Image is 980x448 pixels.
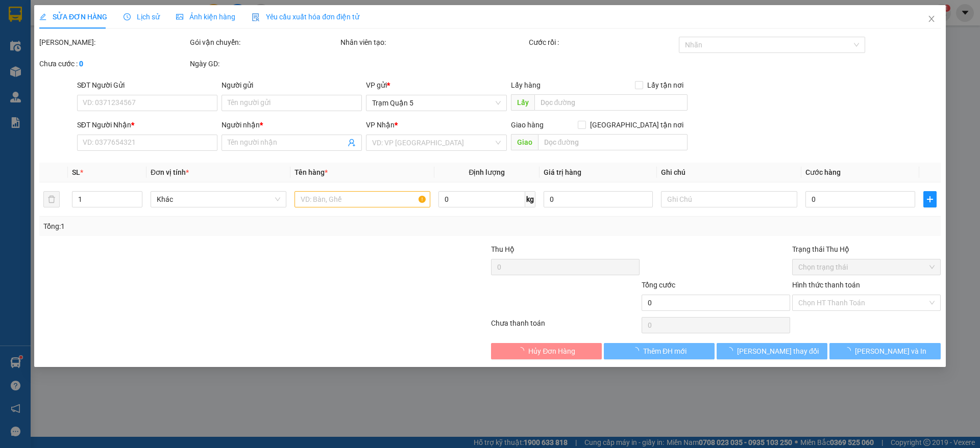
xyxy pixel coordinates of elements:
div: SĐT Người Gửi [77,80,217,91]
button: plus [923,191,937,207]
span: Chọn trạng thái [798,259,935,275]
span: Định lượng [469,168,505,176]
span: Hủy Đơn Hàng [529,346,576,357]
span: Ảnh kiện hàng [176,13,235,21]
span: Thêm ĐH mới [643,346,687,357]
span: user-add [348,139,356,147]
button: [PERSON_NAME] và In [830,343,941,359]
span: Giao hàng [511,121,544,129]
button: delete [43,191,60,207]
div: Người gửi [222,80,362,91]
div: Chưa cước : [39,58,188,69]
div: Trạng thái Thu Hộ [792,244,941,255]
div: VP gửi [366,80,507,91]
span: Thu Hộ [491,245,514,253]
span: Đơn vị tính [151,168,189,176]
button: Thêm ĐH mới [604,343,715,359]
th: Ghi chú [657,163,801,182]
input: Ghi Chú [661,191,797,207]
input: Dọc đường [534,94,688,111]
span: Giao [511,134,538,150]
button: Close [917,5,946,34]
div: Chưa thanh toán [490,318,641,335]
div: Cước rồi : [529,37,677,48]
div: [PERSON_NAME]: [39,37,188,48]
input: Dọc đường [538,134,688,150]
span: clock-circle [124,13,131,20]
button: [PERSON_NAME] thay đổi [717,343,827,359]
span: SỬA ĐƠN HÀNG [39,13,107,21]
input: VD: Bàn, Ghế [295,191,430,207]
b: 0 [79,60,83,68]
span: Tên hàng [295,168,328,176]
span: loading [726,347,737,354]
span: loading [518,347,529,354]
span: kg [525,191,535,207]
span: Lấy hàng [511,81,541,89]
img: icon [252,13,260,21]
span: Trạm Quận 5 [373,95,501,111]
span: Tổng cước [642,281,675,289]
span: picture [176,13,183,20]
span: [PERSON_NAME] và In [855,346,926,357]
span: [PERSON_NAME] thay đổi [737,346,819,357]
span: Cước hàng [805,168,841,176]
span: loading [844,347,855,354]
span: Lấy tận nơi [643,80,688,91]
span: VP Nhận [366,121,395,129]
span: loading [632,347,643,354]
div: SĐT Người Nhận [77,119,217,130]
div: Tổng: 1 [43,221,378,232]
span: SL [72,168,80,176]
span: edit [39,13,46,20]
span: Lấy [511,94,534,111]
span: Yêu cầu xuất hóa đơn điện tử [252,13,359,21]
label: Hình thức thanh toán [792,281,860,289]
div: Nhân viên tạo: [340,37,527,48]
span: close [927,15,936,23]
div: Người nhận [222,119,362,130]
div: Ngày GD: [190,58,338,69]
span: Khác [157,192,280,207]
button: Hủy Đơn Hàng [491,343,602,359]
span: plus [924,195,936,203]
div: Gói vận chuyển: [190,37,338,48]
span: Giá trị hàng [544,168,581,176]
span: [GEOGRAPHIC_DATA] tận nơi [586,119,688,130]
span: Lịch sử [124,13,160,21]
